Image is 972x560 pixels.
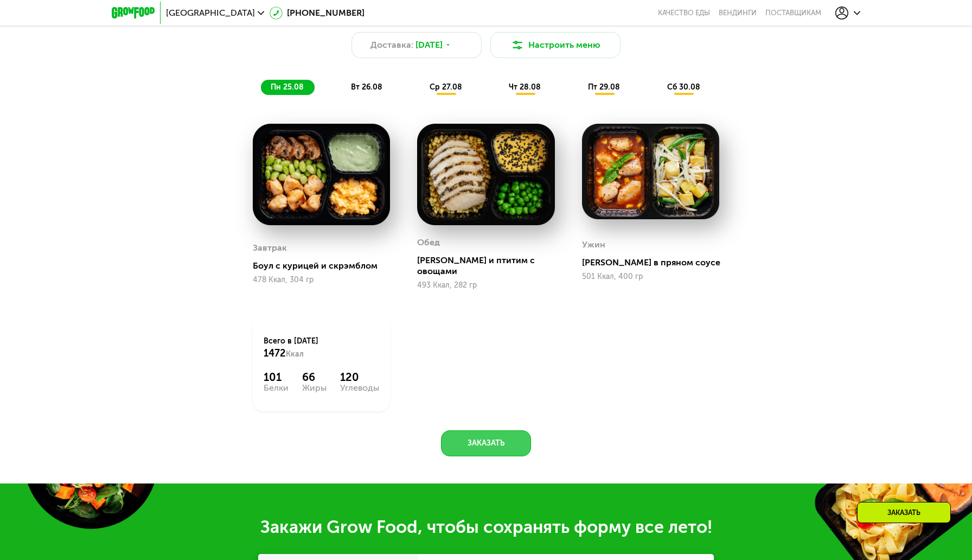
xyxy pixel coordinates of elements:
span: 1472 [264,347,286,359]
div: 501 Ккал, 400 гр [582,272,719,281]
div: Боул с курицей и скрэмблом [253,260,399,271]
a: Вендинги [719,9,757,17]
span: Ккал [286,349,304,359]
span: пт 29.08 [588,82,620,92]
div: 101 [264,371,289,384]
div: Заказать [857,502,951,523]
div: Белки [264,384,289,392]
span: вт 26.08 [351,82,382,92]
button: Заказать [441,430,531,456]
span: Доставка: [370,39,413,52]
div: [PERSON_NAME] и птитим с овощами [417,255,563,277]
span: чт 28.08 [509,82,541,92]
div: 66 [302,371,327,384]
a: [PHONE_NUMBER] [270,7,364,20]
div: Углеводы [340,384,379,392]
span: [GEOGRAPHIC_DATA] [166,9,255,17]
div: Жиры [302,384,327,392]
span: ср 27.08 [430,82,462,92]
div: поставщикам [765,9,821,17]
div: Всего в [DATE] [264,336,379,360]
div: Завтрак [253,240,287,256]
div: 493 Ккал, 282 гр [417,281,554,290]
button: Настроить меню [490,32,621,58]
span: сб 30.08 [667,82,700,92]
div: Обед [417,234,440,251]
div: Ужин [582,237,605,253]
span: пн 25.08 [271,82,304,92]
a: Качество еды [658,9,710,17]
div: 478 Ккал, 304 гр [253,276,390,284]
span: [DATE] [415,39,443,52]
div: [PERSON_NAME] в пряном соусе [582,257,728,268]
div: 120 [340,371,379,384]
